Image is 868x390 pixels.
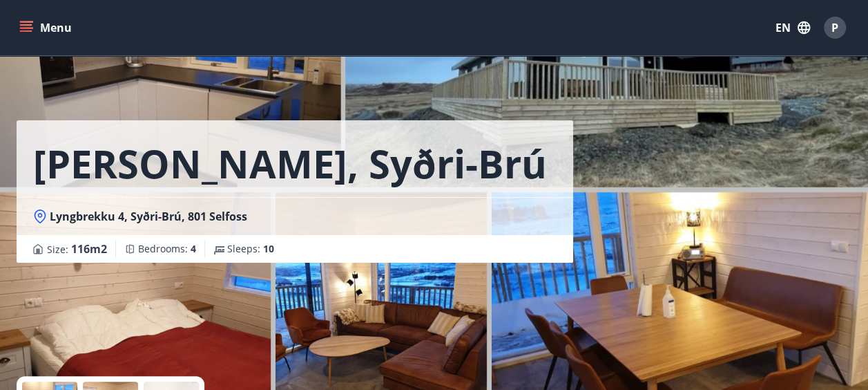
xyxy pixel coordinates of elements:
button: P [818,11,851,44]
button: menu [17,15,77,40]
span: 116 m2 [71,241,107,257]
span: Sleeps : [227,242,274,256]
span: Size : [47,241,107,257]
span: 4 [191,242,196,255]
span: 10 [263,242,274,255]
span: Bedrooms : [138,242,196,256]
button: EN [770,15,816,40]
h1: [PERSON_NAME], Syðri-Brú [33,137,547,189]
span: Lyngbrekku 4, Syðri-Brú, 801 Selfoss [50,209,247,224]
span: P [831,20,838,35]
